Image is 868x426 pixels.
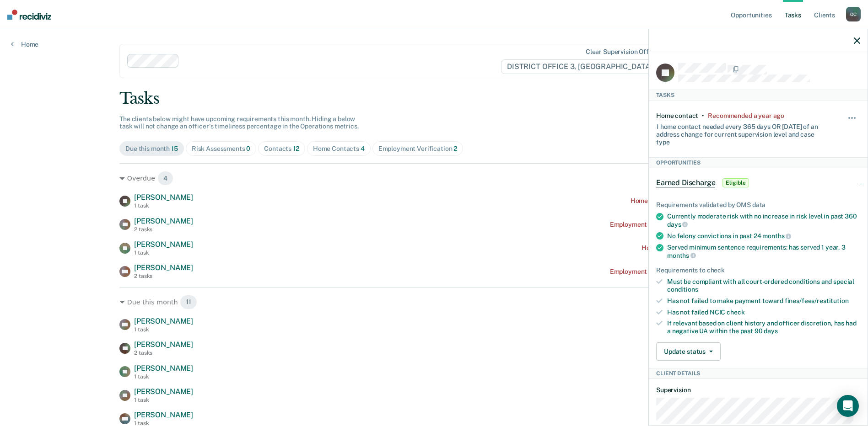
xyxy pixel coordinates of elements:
[656,342,721,361] button: Update status
[134,263,193,272] span: [PERSON_NAME]
[11,40,38,48] a: Home
[667,309,860,316] div: Has not failed NCIC
[246,145,250,152] span: 0
[192,145,251,153] div: Risk Assessments
[649,168,868,197] div: Earned DischargeEligible
[453,145,457,152] span: 2
[134,240,193,249] span: [PERSON_NAME]
[667,278,860,293] div: Must be compliant with all court-ordered conditions and special
[656,112,698,120] div: Home contact
[119,171,749,186] div: Overdue
[667,244,860,259] div: Served minimum sentence requirements: has served 1 year, 3
[119,295,749,309] div: Due this month
[134,410,193,419] span: [PERSON_NAME]
[134,202,193,209] div: 1 task
[649,90,868,101] div: Tasks
[134,273,193,279] div: 2 tasks
[134,364,193,373] span: [PERSON_NAME]
[501,59,665,74] span: DISTRICT OFFICE 3, [GEOGRAPHIC_DATA]
[134,340,193,349] span: [PERSON_NAME]
[180,295,197,309] span: 11
[656,119,826,146] div: 1 home contact needed every 365 days OR [DATE] of an address change for current supervision level...
[656,201,860,209] div: Requirements validated by OMS data
[157,171,173,186] span: 4
[649,368,868,379] div: Client Details
[708,112,784,120] div: Recommended a year ago
[785,297,849,304] span: fines/fees/restitution
[656,266,860,274] div: Requirements to check
[134,250,193,256] div: 1 task
[667,286,698,293] span: conditions
[667,297,860,305] div: Has not failed to make payment toward
[134,326,193,333] div: 1 task
[727,309,744,316] span: check
[134,387,193,396] span: [PERSON_NAME]
[667,232,860,240] div: No felony convictions in past 24
[722,178,749,187] span: Eligible
[125,145,178,153] div: Due this month
[313,145,365,153] div: Home Contacts
[264,145,299,153] div: Contacts
[762,232,791,240] span: months
[837,395,859,417] div: Open Intercom Messenger
[642,244,749,252] div: Home contact recommended [DATE]
[586,48,663,56] div: Clear supervision officers
[764,327,777,335] span: days
[846,7,861,21] div: O C
[134,226,193,233] div: 2 tasks
[667,319,860,335] div: If relevant based on client history and officer discretion, has had a negative UA within the past 90
[667,221,688,228] span: days
[667,213,860,228] div: Currently moderate risk with no increase in risk level in past 360
[134,217,193,225] span: [PERSON_NAME]
[631,197,749,205] div: Home contact recommended a year ago
[293,145,299,152] span: 12
[119,89,749,108] div: Tasks
[656,386,860,394] dt: Supervision
[610,268,749,276] div: Employment Verification recommended [DATE]
[610,221,749,229] div: Employment Verification recommended [DATE]
[119,115,359,130] span: The clients below might have upcoming requirements this month. Hiding a below task will not chang...
[134,350,193,356] div: 2 tasks
[702,112,704,120] div: •
[134,397,193,403] div: 1 task
[361,145,365,152] span: 4
[649,157,868,168] div: Opportunities
[134,373,193,380] div: 1 task
[667,252,696,259] span: months
[656,178,715,187] span: Earned Discharge
[134,193,193,202] span: [PERSON_NAME]
[171,145,178,152] span: 15
[134,317,193,325] span: [PERSON_NAME]
[378,145,458,153] div: Employment Verification
[7,10,51,20] img: Recidiviz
